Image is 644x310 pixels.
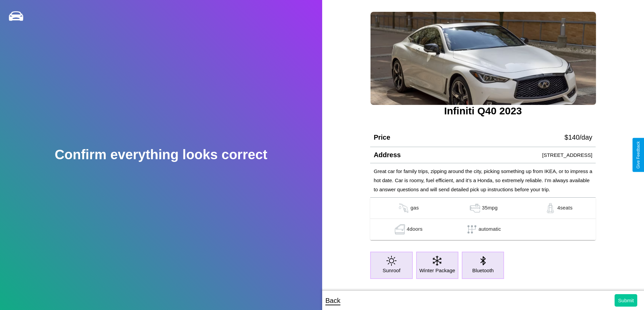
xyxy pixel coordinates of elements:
[544,203,557,213] img: gas
[419,266,455,275] p: Winter Package
[397,203,410,213] img: gas
[468,203,482,213] img: gas
[374,167,592,194] p: Great car for family trips, zipping around the city, picking something up from IKEA, or to impres...
[370,105,596,117] h3: Infiniti Q40 2023
[410,203,419,213] p: gas
[370,198,596,240] table: simple table
[374,151,401,159] h4: Address
[55,147,267,162] h2: Confirm everything looks correct
[472,266,494,275] p: Bluetooth
[374,134,390,141] h4: Price
[482,203,498,213] p: 35 mpg
[393,224,407,234] img: gas
[542,150,592,160] p: [STREET_ADDRESS]
[383,266,401,275] p: Sunroof
[326,294,340,307] p: Back
[565,131,592,143] p: $ 140 /day
[636,141,641,169] div: Give Feedback
[407,224,423,234] p: 4 doors
[557,203,572,213] p: 4 seats
[479,224,501,234] p: automatic
[615,294,637,307] button: Submit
